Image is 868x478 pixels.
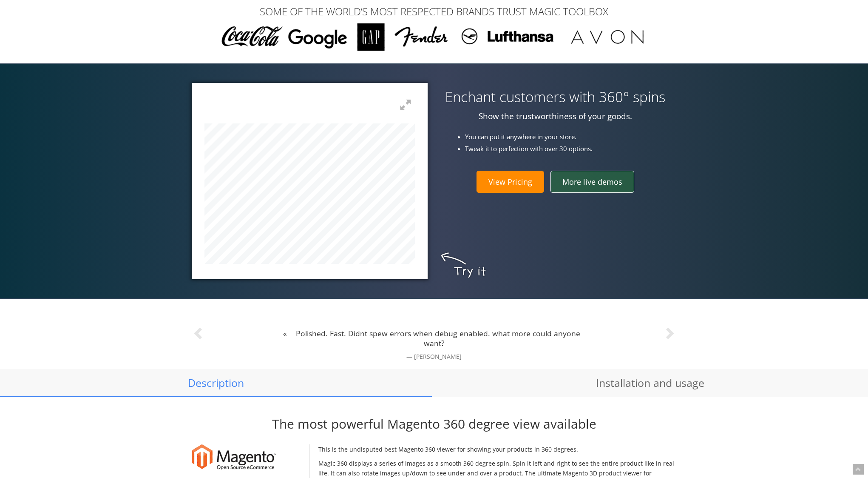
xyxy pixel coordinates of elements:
li: You can put it anywhere in your store. [465,132,678,142]
img: Magic Toolbox Customers [216,23,652,51]
p: Polished. Fast. Didnt spew errors when debug enabled. what more could anyone want? [283,329,585,348]
a: View Pricing [477,171,544,193]
h3: SOME OF THE WORLD’S MOST RESPECTED BRANDS TRUST MAGIC TOOLBOX [192,6,676,17]
li: Tweak it to perfection with over 30 options. [465,144,678,154]
a: More live demos [550,171,634,193]
p: Show the trustworthiness of your goods. [440,112,670,121]
h2: The most powerful Magento 360 degree view available [185,416,683,432]
small: [PERSON_NAME] [283,352,585,361]
h3: Enchant customers with 360° spins [440,89,670,105]
a: Installation and usage [434,369,866,397]
p: This is the undisputed best Magento 360 viewer for showing your products in 360 degrees. [318,444,677,454]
